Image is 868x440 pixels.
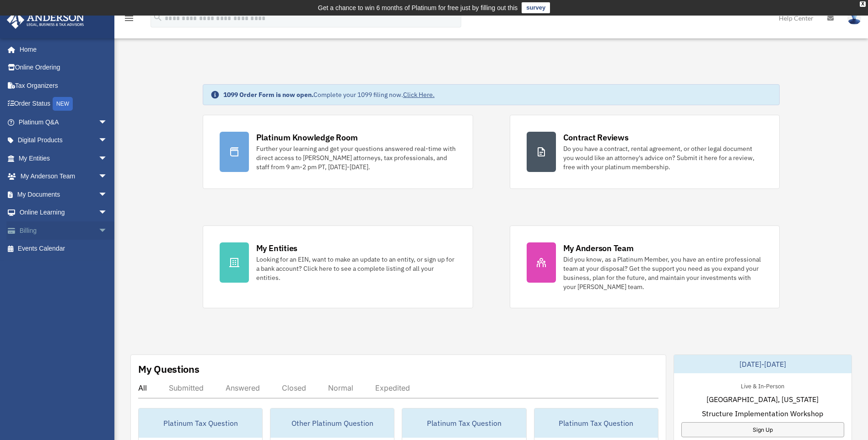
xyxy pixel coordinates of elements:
a: Online Learningarrow_drop_down [6,204,121,222]
a: Click Here. [403,91,435,99]
img: Anderson Advisors Platinum Portal [4,11,87,29]
div: Normal [328,383,353,392]
div: My Questions [138,362,199,376]
div: All [138,383,147,392]
img: User Pic [847,11,861,25]
a: Order StatusNEW [6,95,121,113]
div: Contract Reviews [563,132,629,143]
a: Platinum Q&Aarrow_drop_down [6,113,121,131]
span: Structure Implementation Workshop [702,408,823,419]
div: Did you know, as a Platinum Member, you have an entire professional team at your disposal? Get th... [563,255,763,291]
a: Tax Organizers [6,76,121,95]
div: Get a chance to win 6 months of Platinum for free just by filling out this [318,2,518,13]
span: arrow_drop_down [98,149,117,168]
a: Home [6,40,117,59]
div: Live & In-Person [733,381,792,390]
a: My Anderson Team Did you know, as a Platinum Member, you have an entire professional team at your... [510,225,780,308]
div: Further your learning and get your questions answered real-time with direct access to [PERSON_NAM... [256,144,456,172]
div: NEW [53,97,73,111]
i: menu [124,13,135,24]
div: Submitted [169,383,204,392]
a: Sign Up [681,422,844,437]
a: Contract Reviews Do you have a contract, rental agreement, or other legal document you would like... [510,115,780,189]
div: Closed [282,383,306,392]
strong: 1099 Order Form is now open. [223,91,313,99]
a: Digital Productsarrow_drop_down [6,131,121,150]
div: [DATE]-[DATE] [674,355,852,373]
div: My Anderson Team [563,242,634,254]
div: Platinum Tax Question [402,408,526,438]
span: arrow_drop_down [98,167,117,186]
span: arrow_drop_down [98,113,117,132]
a: My Anderson Teamarrow_drop_down [6,167,121,186]
div: close [860,1,866,7]
div: Do you have a contract, rental agreement, or other legal document you would like an attorney's ad... [563,144,763,172]
div: My Entities [256,242,297,254]
span: arrow_drop_down [98,185,117,204]
div: Other Platinum Question [270,408,394,438]
div: Looking for an EIN, want to make an update to an entity, or sign up for a bank account? Click her... [256,255,456,282]
div: Complete your 1099 filing now. [223,90,435,99]
a: Billingarrow_drop_down [6,221,121,240]
div: Platinum Knowledge Room [256,132,358,143]
a: My Documentsarrow_drop_down [6,185,121,204]
div: Answered [226,383,260,392]
div: Platinum Tax Question [139,408,262,438]
a: survey [522,2,550,13]
a: Online Ordering [6,59,121,77]
span: arrow_drop_down [98,131,117,150]
a: Platinum Knowledge Room Further your learning and get your questions answered real-time with dire... [203,115,473,189]
a: My Entities Looking for an EIN, want to make an update to an entity, or sign up for a bank accoun... [203,225,473,308]
div: Expedited [375,383,410,392]
span: arrow_drop_down [98,221,117,240]
a: Events Calendar [6,240,121,258]
a: menu [124,16,135,24]
div: Platinum Tax Question [534,408,658,438]
span: [GEOGRAPHIC_DATA], [US_STATE] [706,394,819,405]
i: search [153,12,163,22]
span: arrow_drop_down [98,204,117,222]
a: My Entitiesarrow_drop_down [6,149,121,167]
